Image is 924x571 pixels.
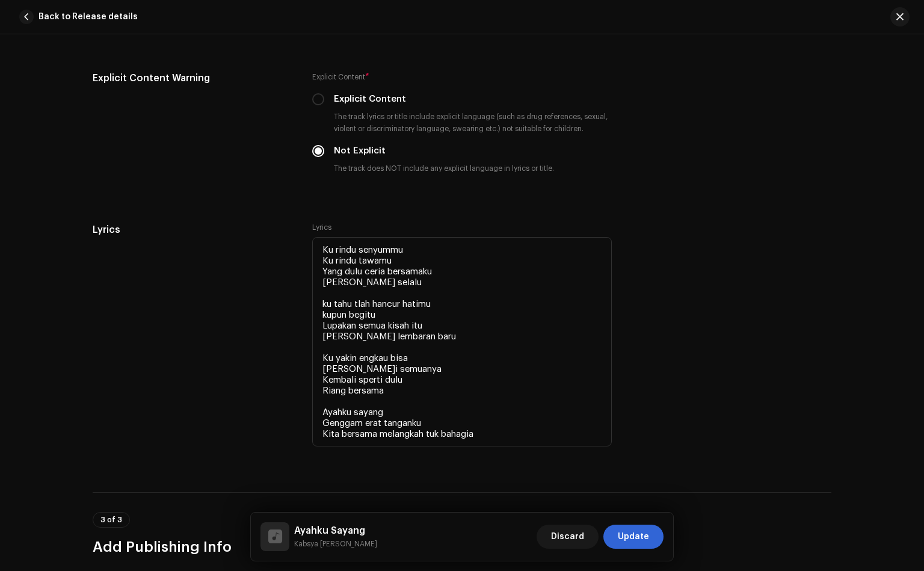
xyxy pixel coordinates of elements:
[312,71,365,83] small: Explicit Content
[334,144,386,158] label: Not Explicit
[312,223,331,232] label: Lyrics
[93,71,293,85] h5: Explicit Content Warning
[331,162,556,174] small: The track does NOT include any explicit language in lyrics or title.
[334,93,406,106] label: Explicit Content
[93,223,293,237] h5: Lyrics
[331,111,612,135] small: The track lyrics or title include explicit language (such as drug references, sexual, violent or ...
